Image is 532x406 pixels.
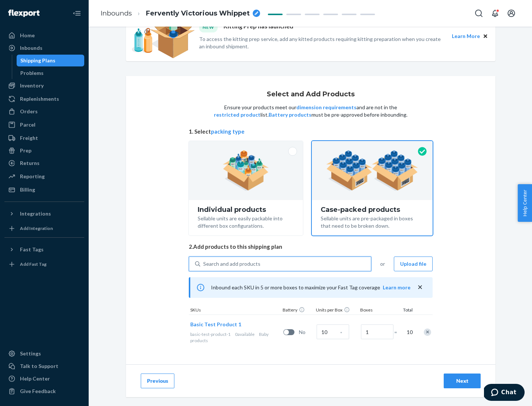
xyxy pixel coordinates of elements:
[314,307,359,314] div: Units per Box
[4,171,84,182] a: Reporting
[4,373,84,385] a: Help Center
[203,260,260,268] div: Search and add products
[20,108,38,115] div: Orders
[20,147,31,154] div: Prep
[380,260,385,268] span: or
[20,225,53,231] div: Add Integration
[189,128,433,135] span: 1. Select
[20,375,50,382] div: Help Center
[394,328,402,336] span: =
[359,307,396,314] div: Boxes
[471,6,486,21] button: Open Search Box
[100,9,132,17] a: Inbounds
[396,307,414,314] div: Total
[4,106,84,117] a: Orders
[518,184,532,222] button: Help Center
[4,93,84,105] a: Replenishments
[321,213,424,230] div: Sellable units are pre-packaged in boxes that need to be broken down.
[190,321,241,327] span: Basic Test Product 1
[4,119,84,131] a: Parcel
[20,362,58,370] div: Talk to Support
[198,213,294,230] div: Sellable units are easily packable into different box configurations.
[224,22,293,32] p: Kitting Prep has launched
[20,261,47,267] div: Add Fast Tag
[190,321,241,328] button: Basic Test Product 1
[20,246,44,253] div: Fast Tags
[383,284,410,291] button: Learn more
[199,22,218,32] div: NEW
[321,206,424,213] div: Case-packed products
[394,257,433,271] button: Upload file
[405,328,413,336] span: 10
[198,206,294,213] div: Individual products
[20,69,44,77] div: Problems
[190,331,280,344] div: Baby products
[213,104,408,118] p: Ensure your products meet our and are not in the list. must be pre-approved before inbounding.
[189,277,433,298] div: Inbound each SKU in 5 or more boxes to maximize your Fast Tag coverage
[235,331,255,337] span: 0 available
[269,111,311,118] button: Battery products
[4,258,84,270] a: Add Fast Tag
[69,6,84,21] button: Close Navigation
[20,186,35,193] div: Billing
[189,243,433,251] span: 2. Add products to this shipping plan
[189,307,281,314] div: SKUs
[281,307,314,314] div: Battery
[20,350,41,357] div: Settings
[317,324,349,339] input: Case Quantity
[17,55,85,66] a: Shipping Plans
[452,32,480,40] button: Learn More
[141,374,174,388] button: Previous
[450,377,474,385] div: Next
[4,360,84,372] button: Talk to Support
[4,42,84,54] a: Inbounds
[95,3,266,24] ol: breadcrumbs
[299,328,314,336] span: No
[4,145,84,156] a: Prep
[504,6,519,21] button: Open account menu
[4,223,84,234] a: Add Integration
[326,150,418,191] img: case-pack.59cecea509d18c883b923b81aeac6d0b.png
[4,132,84,144] a: Freight
[424,328,431,336] div: Remove Item
[190,331,231,337] span: basic-test-product-1
[20,44,42,52] div: Inbounds
[20,57,55,64] div: Shipping Plans
[267,91,355,98] h1: Select and Add Products
[4,157,84,169] a: Returns
[4,30,84,41] a: Home
[481,32,490,40] button: Close
[146,9,250,18] span: Fervently Victorious Whippet
[416,283,424,291] button: close
[4,348,84,359] a: Settings
[488,6,502,21] button: Open notifications
[20,210,51,217] div: Integrations
[361,324,393,339] input: Number of boxes
[20,32,35,39] div: Home
[214,111,260,118] button: restricted product
[444,374,481,388] button: Next
[4,80,84,92] a: Inventory
[4,385,84,397] button: Give Feedback
[20,173,45,180] div: Reporting
[4,208,84,220] button: Integrations
[223,150,269,191] img: individual-pack.facf35554cb0f1810c75b2bd6df2d64e.png
[20,95,59,103] div: Replenishments
[20,134,38,142] div: Freight
[17,67,85,79] a: Problems
[20,159,40,167] div: Returns
[296,104,357,111] button: dimension requirements
[20,121,35,128] div: Parcel
[484,384,525,402] iframe: Opens a widget where you can chat to one of our agents
[20,82,44,89] div: Inventory
[4,184,84,196] a: Billing
[8,10,40,17] img: Flexport logo
[4,244,84,255] button: Fast Tags
[199,35,445,50] p: To access the kitting prep service, add any kitted products requiring kitting preparation when yo...
[20,388,56,395] div: Give Feedback
[211,128,245,135] button: packing type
